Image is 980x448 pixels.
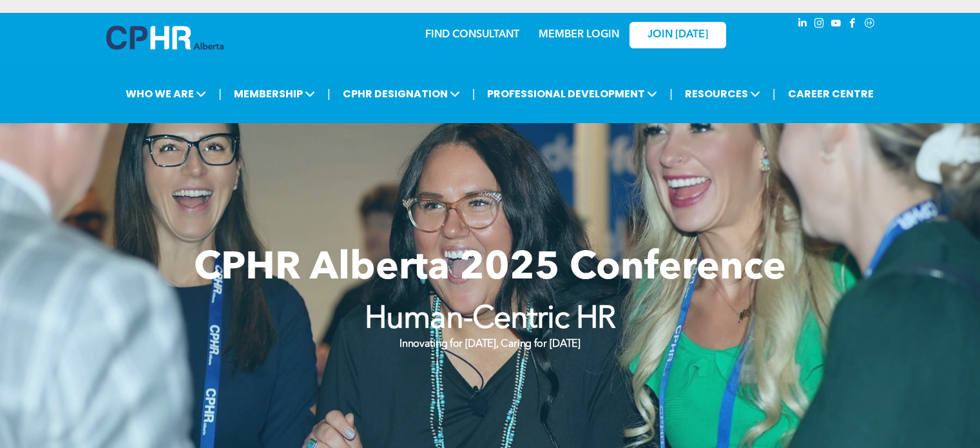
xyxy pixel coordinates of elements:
span: CPHR DESIGNATION [339,82,464,106]
a: linkedin [796,16,810,34]
a: MEMBER LOGIN [539,30,619,40]
li: | [327,81,331,107]
span: WHO WE ARE [122,82,210,106]
li: | [472,81,476,107]
li: | [218,81,222,107]
span: PROFESSIONAL DEVELOPMENT [483,82,661,106]
span: CPHR Alberta 2025 Conference [194,249,786,288]
span: MEMBERSHIP [230,82,319,106]
a: FIND CONSULTANT [425,30,519,40]
a: instagram [812,16,827,34]
span: JOIN [DATE] [648,29,708,41]
a: youtube [829,16,843,34]
a: JOIN [DATE] [629,22,726,48]
a: Social network [863,16,877,34]
a: CAREER CENTRE [784,82,878,106]
li: | [773,81,776,107]
span: RESOURCES [681,82,764,106]
a: facebook [846,16,860,34]
li: | [669,81,673,107]
strong: Human-Centric HR [365,304,616,335]
img: A blue and white logo for cp alberta [106,26,224,50]
strong: Innovating for [DATE], Caring for [DATE] [399,339,580,349]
